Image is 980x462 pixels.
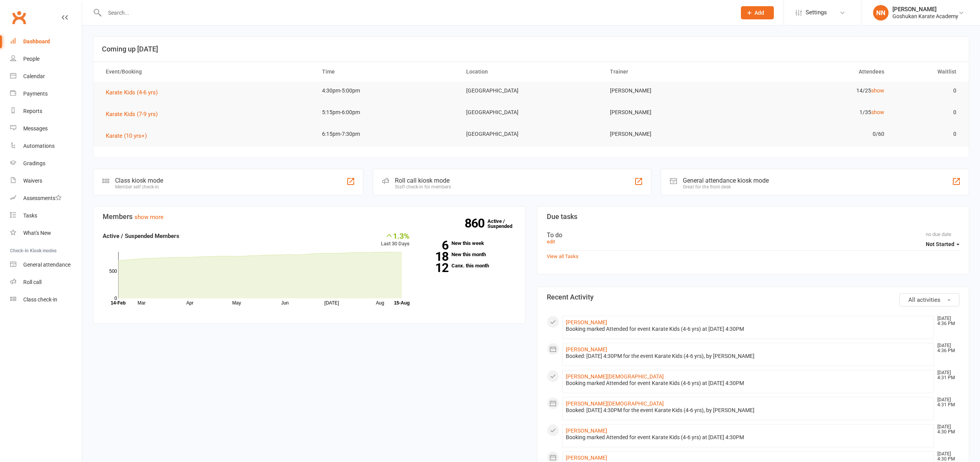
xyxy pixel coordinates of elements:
a: Payments [10,85,82,103]
div: Waivers [23,178,42,184]
div: Assessments [23,195,62,201]
time: [DATE] 4:30 PM [933,424,959,435]
time: [DATE] 4:31 PM [933,370,959,380]
div: Dashboard [23,38,50,44]
div: General attendance [23,262,71,268]
h3: Members [103,213,516,221]
a: 18New this month [421,252,516,257]
div: Last 30 Days [381,231,410,248]
div: Calendar [23,73,45,79]
strong: 6 [421,240,448,251]
a: Clubworx [9,8,29,27]
a: show [871,87,884,94]
a: Calendar [10,68,82,85]
a: Class kiosk mode [10,291,82,308]
td: 0/60 [747,125,891,143]
strong: 12 [421,262,448,274]
div: Reports [23,108,42,114]
button: Karate (10 yrs+) [106,131,152,140]
td: 5:15pm-6:00pm [315,103,459,121]
a: Roll call [10,274,82,291]
th: Time [315,62,459,82]
a: Assessments [10,190,82,207]
div: Staff check-in for members [395,184,451,190]
div: Class kiosk mode [115,177,163,184]
a: What's New [10,224,82,242]
a: Waivers [10,172,82,190]
time: [DATE] 4:30 PM [933,452,959,462]
a: 860Active / Suspended [487,213,522,234]
a: Dashboard [10,33,82,50]
a: Tasks [10,207,82,224]
th: Waitlist [891,62,963,82]
div: Goshukan Karate Academy [892,13,958,20]
div: Gradings [23,160,45,166]
h3: Due tasks [547,213,960,221]
div: Member self check-in [115,184,163,190]
div: Class check-in [23,296,57,303]
button: Not Started [926,237,959,251]
th: Location [459,62,603,82]
a: 6New this week [421,241,516,246]
span: Karate (10 yrs+) [106,132,147,139]
a: People [10,50,82,68]
td: [PERSON_NAME] [603,103,747,121]
td: 0 [891,82,963,100]
div: Messages [23,125,48,132]
td: 4:30pm-5:00pm [315,82,459,100]
div: What's New [23,230,51,236]
a: edit [547,239,555,245]
span: All activities [908,296,940,303]
div: Roll call [23,279,41,285]
div: NN [873,5,889,21]
a: show [871,109,884,115]
a: 12Canx. this month [421,263,516,268]
div: Booking marked Attended for event Karate Kids (4-6 yrs) at [DATE] 4:30PM [566,380,931,387]
div: Booking marked Attended for event Karate Kids (4-6 yrs) at [DATE] 4:30PM [566,434,931,441]
button: Add [741,6,774,19]
time: [DATE] 4:31 PM [933,397,959,407]
button: Karate Kids (7-9 yrs) [106,110,163,119]
div: Great for the front desk [683,184,769,190]
div: Booked: [DATE] 4:30PM for the event Karate Kids (4-6 yrs), by [PERSON_NAME] [566,407,931,414]
a: [PERSON_NAME][DEMOGRAPHIC_DATA] [566,400,664,407]
a: General attendance kiosk mode [10,256,82,274]
span: Settings [806,4,827,21]
td: 0 [891,103,963,121]
a: [PERSON_NAME] [566,346,607,352]
div: [PERSON_NAME] [892,6,958,13]
a: [PERSON_NAME] [566,455,607,461]
td: [GEOGRAPHIC_DATA] [459,125,603,143]
span: Karate Kids (4-6 yrs) [106,89,158,96]
a: [PERSON_NAME] [566,319,607,325]
strong: 860 [465,217,487,229]
div: General attendance kiosk mode [683,177,769,184]
td: [GEOGRAPHIC_DATA] [459,82,603,100]
a: View all Tasks [547,253,579,259]
div: Tasks [23,212,37,219]
a: Messages [10,120,82,137]
a: show more [134,214,164,221]
td: 14/25 [747,82,891,100]
div: To do [547,231,960,239]
div: 1.3% [381,231,410,240]
td: 1/35 [747,103,891,121]
th: Trainer [603,62,747,82]
td: [GEOGRAPHIC_DATA] [459,103,603,121]
div: People [23,56,40,62]
div: Automations [23,143,55,149]
span: Not Started [926,241,954,247]
td: 0 [891,125,963,143]
input: Search... [102,7,731,18]
h3: Recent Activity [547,293,960,301]
div: Booked: [DATE] 4:30PM for the event Karate Kids (4-6 yrs), by [PERSON_NAME] [566,353,931,359]
a: [PERSON_NAME] [566,428,607,434]
td: [PERSON_NAME] [603,82,747,100]
div: Payments [23,91,48,97]
button: Karate Kids (4-6 yrs) [106,88,163,97]
strong: 18 [421,251,448,262]
td: 6:15pm-7:30pm [315,125,459,143]
span: Add [754,10,764,16]
time: [DATE] 4:36 PM [933,343,959,353]
th: Attendees [747,62,891,82]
